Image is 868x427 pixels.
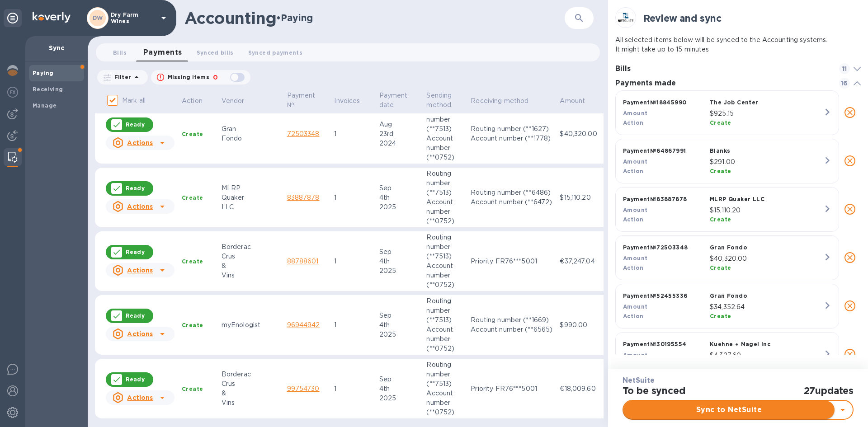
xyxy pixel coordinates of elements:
[839,102,861,123] button: close
[182,96,214,106] span: Action
[615,139,839,183] button: Payment№64867991BlanksAmount$291.00ActionCreate
[560,96,597,106] span: Amount
[710,196,764,202] b: MLRP Quaker LLC
[623,158,647,165] b: Amount
[471,315,552,325] div: Routing number (**1669)
[379,375,420,384] div: Sep
[623,292,687,299] b: Payment № 52455336
[615,284,839,328] button: Payment№52455336Gran FondoAmount$34,352.64ActionCreate
[379,394,420,403] div: 2025
[710,157,831,167] p: $291.00
[379,91,420,110] span: Payment date
[623,303,647,310] b: Amount
[379,202,420,212] div: 2025
[623,255,647,262] b: Amount
[222,379,280,389] div: Crus
[126,375,145,383] p: Ready
[710,341,770,347] b: Kuehne + Nagel Inc
[222,271,280,280] div: Vins
[213,73,218,82] p: 0
[222,389,280,398] div: &
[623,206,647,213] b: Amount
[182,131,203,137] b: Create
[623,119,643,126] b: Action
[127,330,153,338] u: Actions
[222,261,280,271] div: &
[560,193,598,202] p: $15,110.20
[334,320,372,330] p: 1
[126,312,145,319] p: Ready
[379,120,420,129] div: Aug
[334,129,372,139] p: 1
[33,102,57,109] b: Manage
[471,188,552,197] div: Routing number (**6486)
[471,134,552,143] div: Account number (**1778)
[379,247,420,257] div: Sep
[127,267,153,274] u: Actions
[710,99,759,106] b: The Job Center
[222,398,280,408] div: Vins
[426,296,463,353] p: Routing number (**7513) Account number (**0752)
[33,12,71,23] img: Logo
[615,235,839,280] button: Payment№72503348Gran FondoAmount$40,320.00ActionCreate
[111,73,131,81] p: Filter
[182,258,203,265] b: Create
[839,343,861,365] button: close
[426,360,463,417] p: Routing number (**7513) Account number (**0752)
[710,351,831,360] p: $4,327.60
[126,248,145,256] p: Ready
[710,244,747,251] b: Gran Fondo
[334,257,372,266] p: 1
[222,252,280,261] div: Crus
[623,244,688,251] b: Payment № 72503348
[623,196,687,202] b: Payment № 83887878
[276,12,313,23] h2: • Paying
[615,90,839,135] button: Payment№18845990The Job CenterAmount$925.15ActionCreate
[334,384,372,394] p: 1
[4,9,22,27] div: Unpin categories
[615,76,861,90] div: Payments made 16
[287,194,320,201] a: 83887878
[560,96,585,106] p: Amount
[379,257,420,266] div: 4th
[426,91,452,110] p: Sending method
[560,320,598,330] p: $990.00
[560,384,598,394] p: €18,009.60
[804,385,854,396] h2: 27 updates
[842,65,847,72] b: 11
[379,129,420,139] div: 23rd
[379,384,420,394] div: 4th
[615,79,676,87] b: Payments made
[127,139,153,146] u: Actions
[379,193,420,202] div: 4th
[623,401,835,419] button: Sync to NetSuite
[710,254,831,263] p: $40,320.00
[426,233,463,290] p: Routing number (**7513) Account number (**0752)
[379,320,420,330] div: 4th
[623,352,647,358] b: Amount
[334,193,372,202] p: 1
[560,257,598,266] p: €37,247.04
[643,13,722,24] b: Review and sync
[841,80,848,87] b: 16
[122,96,146,105] p: Mark all
[197,48,234,57] span: Synced bills
[839,295,861,317] button: close
[710,216,731,223] b: Create
[222,320,280,330] div: myEnologist
[182,385,203,392] b: Create
[839,198,861,220] button: close
[33,43,80,52] p: Sync
[334,96,360,106] p: Invoices
[222,202,280,212] div: LLC
[471,124,552,134] div: Routing number (**1627)
[426,169,463,226] p: Routing number (**7513) Account number (**0752)
[623,264,643,271] b: Action
[151,70,250,84] button: Missing items0
[560,129,598,139] p: $40,320.00
[7,87,18,98] img: Foreign exchange
[471,96,540,106] span: Receiving method
[379,91,408,110] p: Payment date
[127,394,153,401] u: Actions
[710,119,731,126] b: Create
